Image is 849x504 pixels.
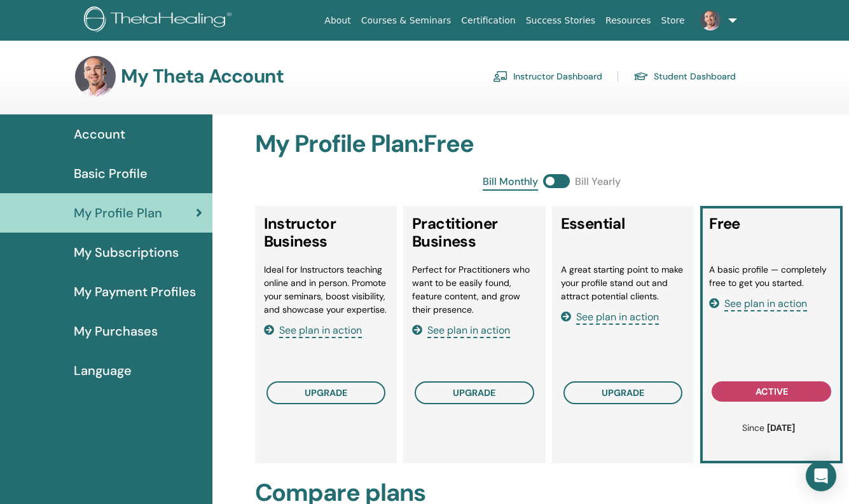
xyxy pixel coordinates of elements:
img: graduation-cap.svg [633,71,649,82]
button: upgrade [266,381,386,404]
b: [DATE] [767,422,795,433]
a: Student Dashboard [633,66,736,86]
img: default.jpg [75,56,116,97]
span: upgrade [453,387,495,398]
button: upgrade [563,381,683,404]
a: Courses & Seminars [356,9,457,32]
a: Resources [600,9,656,32]
span: My Subscriptions [74,243,179,262]
p: Since [715,421,821,435]
span: Bill Yearly [575,174,621,191]
span: active [756,386,788,397]
li: Ideal for Instructors teaching online and in person. Promote your seminars, boost visibility, and... [264,263,389,317]
a: See plan in action [561,310,659,324]
h3: My Theta Account [121,65,284,88]
span: See plan in action [724,297,807,311]
li: A great starting point to make your profile stand out and attract potential clients. [561,263,686,303]
li: A basic profile — completely free to get you started. [709,263,834,290]
span: My Purchases [74,322,158,341]
a: Success Stories [521,9,600,32]
img: default.jpg [700,10,721,31]
span: Bill Monthly [483,174,538,191]
span: My Profile Plan [74,203,162,222]
a: See plan in action [709,297,807,310]
a: Store [656,9,690,32]
span: My Payment Profiles [74,282,196,301]
button: active [712,381,831,402]
span: See plan in action [427,324,510,338]
span: See plan in action [576,310,659,325]
button: upgrade [415,381,534,404]
span: Account [74,125,125,144]
span: Language [74,361,132,380]
span: upgrade [305,387,347,398]
a: See plan in action [412,324,510,337]
img: chalkboard-teacher.svg [493,71,508,82]
a: See plan in action [264,324,362,337]
div: Open Intercom Messenger [806,461,836,491]
a: Certification [456,9,520,32]
li: Perfect for Practitioners who want to be easily found, feature content, and grow their presence. [412,263,537,317]
span: upgrade [602,387,644,398]
span: See plan in action [279,324,362,338]
a: About [319,9,355,32]
span: Basic Profile [74,164,148,183]
a: Instructor Dashboard [493,66,602,86]
img: logo.png [84,6,236,35]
